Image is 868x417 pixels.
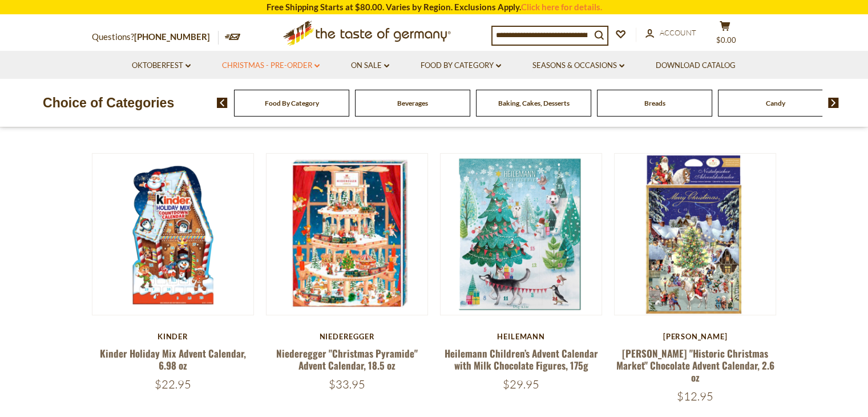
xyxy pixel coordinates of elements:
[217,98,228,108] img: previous arrow
[92,30,219,45] p: Questions?
[134,31,210,42] a: [PHONE_NUMBER]
[716,35,736,45] span: $0.00
[766,99,785,107] a: Candy
[677,389,713,403] span: $12.95
[656,59,736,72] a: Download Catalog
[92,154,254,315] img: Kinder Holiday Mix Advent Calendar, 6.98 oz
[132,59,191,72] a: Oktoberfest
[155,377,191,391] span: $22.95
[329,377,365,391] span: $33.95
[615,154,776,315] img: Heidel "Historic Christmas Market" Chocolate Advent Calendar, 2.6 oz
[503,377,539,391] span: $29.95
[421,59,501,72] a: Food By Category
[498,99,570,107] a: Baking, Cakes, Desserts
[276,346,418,372] a: Niederegger "Christmas Pyramide" Advent Calendar, 18.5 oz
[645,27,696,39] a: Account
[440,332,603,341] div: Heilemann
[397,99,428,107] a: Beverages
[92,332,255,341] div: Kinder
[445,346,598,372] a: Heilemann Children’s Advent Calendar with Milk Chocolate Figures, 175g
[532,59,624,72] a: Seasons & Occasions
[266,332,429,341] div: Niederegger
[660,28,696,37] span: Account
[644,99,665,107] a: Breads
[614,332,777,341] div: [PERSON_NAME]
[351,59,389,72] a: On Sale
[265,99,319,107] a: Food By Category
[616,346,774,385] a: [PERSON_NAME] "Historic Christmas Market" Chocolate Advent Calendar, 2.6 oz
[100,346,246,372] a: Kinder Holiday Mix Advent Calendar, 6.98 oz
[521,2,602,12] a: Click here for details.
[708,21,742,49] button: $0.00
[441,154,602,315] img: Heilemann Children’s Advent Calendar with Milk Chocolate Figures, 175g
[267,154,428,315] img: Niederegger "Christmas Pyramide" Advent Calendar, 18.5 oz
[828,98,839,108] img: next arrow
[222,59,320,72] a: Christmas - PRE-ORDER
